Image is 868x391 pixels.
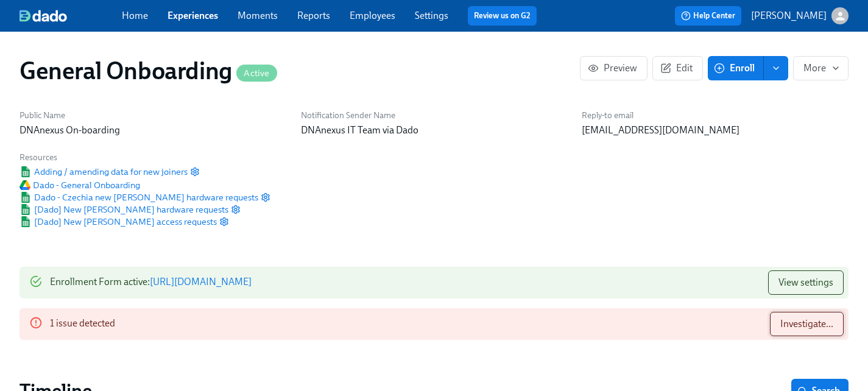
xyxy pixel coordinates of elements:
h6: Resources [19,152,270,163]
img: Google Sheet [19,192,32,203]
button: Enroll [708,56,764,80]
h6: Reply-to email [582,110,849,121]
img: Google Sheet [19,204,32,215]
button: enroll [764,56,788,80]
h6: Notification Sender Name [301,110,568,121]
p: [PERSON_NAME] [751,9,827,23]
p: [EMAIL_ADDRESS][DOMAIN_NAME] [582,124,849,137]
p: DNAnexus On-boarding [19,124,286,137]
button: Preview [580,56,647,80]
a: Google SheetDado - Czechia new [PERSON_NAME] hardware requests [19,191,258,203]
h6: Public Name [19,110,286,121]
button: More [793,56,849,80]
img: Google Sheet [19,166,32,177]
button: View settings [768,270,844,295]
span: Enroll [716,62,755,74]
p: DNAnexus IT Team via Dado [301,124,568,137]
span: Preview [590,62,637,74]
a: Google SheetAdding / amending data for new joiners [19,166,188,178]
a: Home [122,10,148,21]
img: Google Sheet [19,216,32,227]
span: Adding / amending data for new joiners [19,166,188,178]
span: [Dado] New [PERSON_NAME] hardware requests [19,203,228,216]
a: Employees [350,10,395,21]
a: Reports [297,10,330,21]
img: Google Drive [19,180,30,190]
a: dado [19,10,122,22]
span: More [803,62,838,74]
span: [Dado] New [PERSON_NAME] access requests [19,216,217,228]
a: Google Sheet[Dado] New [PERSON_NAME] hardware requests [19,203,228,216]
a: Moments [238,10,278,21]
span: Dado - Czechia new [PERSON_NAME] hardware requests [19,191,258,203]
span: Active [236,69,277,78]
button: [PERSON_NAME] [751,7,849,24]
button: Help Center [675,6,741,26]
button: Investigate... [770,312,844,336]
span: View settings [778,277,833,289]
h1: General Onboarding [19,56,277,85]
a: Review us on G2 [474,10,531,22]
a: Settings [415,10,448,21]
img: dado [19,10,67,22]
div: Enrollment Form active : [50,270,252,295]
a: Experiences [168,10,218,21]
a: Google DriveDado - General Onboarding [19,179,140,191]
button: Review us on G2 [468,6,537,26]
span: Help Center [681,10,735,22]
span: Dado - General Onboarding [19,179,140,191]
span: Investigate... [780,318,833,330]
div: 1 issue detected [50,312,115,336]
span: Edit [663,62,693,74]
a: Google Sheet[Dado] New [PERSON_NAME] access requests [19,216,217,228]
a: [URL][DOMAIN_NAME] [150,276,252,287]
button: Edit [652,56,703,80]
